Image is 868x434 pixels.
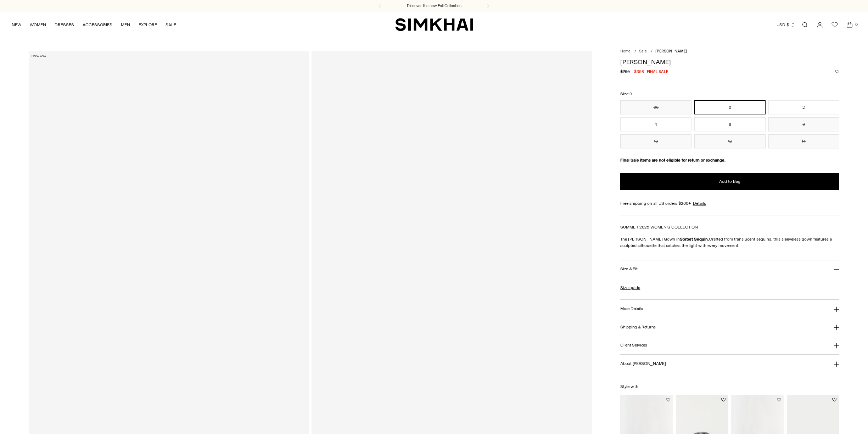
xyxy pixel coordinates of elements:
[139,17,157,33] a: EXPLORE
[620,336,839,354] button: Client Services
[620,158,726,163] strong: Final Sale items are not eligible for return or exchange.
[620,318,839,336] button: Shipping & Returns
[620,49,839,55] nav: breadcrumbs
[832,398,836,402] button: Add to Wishlist
[620,59,839,65] h1: [PERSON_NAME]
[842,18,857,32] a: Open cart modal
[694,100,766,114] button: 0
[620,117,691,131] button: 4
[813,18,827,32] a: Go to the account page
[620,267,637,271] h3: Size & Fit
[768,134,840,148] button: 14
[634,49,636,55] div: /
[620,68,630,75] s: $795
[620,134,691,148] button: 10
[121,17,130,33] a: MEN
[620,49,631,53] a: Home
[620,355,839,373] button: About [PERSON_NAME]
[620,306,643,311] h3: More Details
[777,17,795,33] button: USD $
[835,69,839,74] button: Add to Wishlist
[680,237,709,242] strong: Sorbet Sequin.
[634,68,644,75] span: $398
[620,361,666,366] h3: About [PERSON_NAME]
[655,49,687,53] span: [PERSON_NAME]
[768,117,840,131] button: 8
[777,398,781,402] button: Add to Wishlist
[651,49,653,55] div: /
[620,225,698,230] a: SUMMER 2025 WOMEN'S COLLECTION
[620,384,839,389] h6: Style with
[768,100,840,114] button: 2
[620,284,640,291] a: Size guide
[629,92,632,96] span: 0
[620,91,632,97] label: Size:
[853,21,859,28] span: 0
[620,325,656,329] h3: Shipping & Returns
[639,49,647,53] a: Sale
[620,300,839,318] button: More Details
[693,200,706,207] a: Details
[407,3,461,9] a: Discover the new Fall Collection
[828,18,842,32] a: Wishlist
[55,17,74,33] a: DRESSES
[620,260,839,278] button: Size & Fit
[694,134,766,148] button: 12
[620,100,691,114] button: 00
[620,200,839,207] div: Free shipping on all US orders $200+
[30,17,46,33] a: WOMEN
[721,398,726,402] button: Add to Wishlist
[395,18,473,32] a: SIMKHAI
[83,17,112,33] a: ACCESSORIES
[666,398,670,402] button: Add to Wishlist
[620,173,839,190] button: Add to Bag
[798,18,812,32] a: Open search modal
[620,236,839,249] p: The [PERSON_NAME] Gown in Crafted from translucent sequins, this sleeveless gown features a sculp...
[694,117,766,131] button: 6
[12,17,21,33] a: NEW
[620,343,647,348] h3: Client Services
[719,179,740,185] span: Add to Bag
[166,17,176,33] a: SALE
